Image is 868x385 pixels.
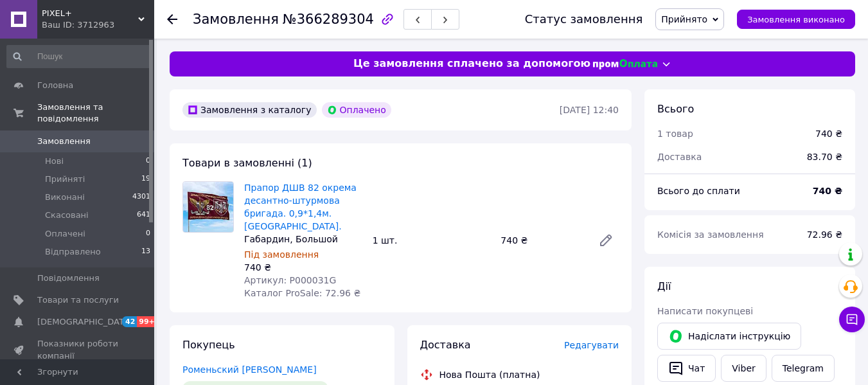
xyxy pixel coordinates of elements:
[146,228,150,240] span: 0
[839,307,865,332] button: Чат з покупцем
[560,105,619,115] time: [DATE] 12:40
[420,339,471,351] span: Доставка
[657,129,693,139] span: 1 товар
[368,231,496,249] div: 1 шт.
[661,14,707,24] span: Прийнято
[146,156,150,167] span: 0
[436,368,544,381] div: Нова Пошта (платна)
[182,157,312,169] span: Товари в замовленні (1)
[244,288,360,298] span: Каталог ProSale: 72.96 ₴
[45,192,85,203] span: Виконані
[657,103,694,115] span: Всього
[167,13,177,26] div: Повернутися назад
[141,174,150,185] span: 19
[747,15,845,24] span: Замовлення виконано
[283,12,374,27] span: №366289304
[183,182,233,232] img: Прапор ДШВ 82 окрема десантно-штурмова бригада. 0,9*1,4м. Габардин.
[244,261,362,274] div: 740 ₴
[564,340,619,350] span: Редагувати
[37,102,154,125] span: Замовлення та повідомлення
[42,8,138,19] span: PIXEL+
[721,355,766,382] a: Viber
[244,249,319,260] span: Під замовлення
[45,246,101,258] span: Відправлено
[244,275,336,285] span: Артикул: P000031G
[122,316,137,327] span: 42
[657,186,740,196] span: Всього до сплати
[815,127,842,140] div: 740 ₴
[45,156,64,167] span: Нові
[182,102,317,118] div: Замовлення з каталогу
[813,186,842,196] b: 740 ₴
[657,306,753,316] span: Написати покупцеві
[37,294,119,306] span: Товари та послуги
[193,12,279,27] span: Замовлення
[37,338,119,361] span: Показники роботи компанії
[45,210,89,221] span: Скасовані
[353,57,590,71] span: Це замовлення сплачено за допомогою
[132,192,150,203] span: 4301
[737,10,855,29] button: Замовлення виконано
[244,183,357,231] a: Прапор ДШВ 82 окрема десантно-штурмова бригада. 0,9*1,4м. [GEOGRAPHIC_DATA].
[45,228,85,240] span: Оплачені
[37,80,73,91] span: Головна
[657,229,764,240] span: Комісія за замовлення
[322,102,391,118] div: Оплачено
[42,19,154,31] div: Ваш ID: 3712963
[657,280,671,292] span: Дії
[182,339,235,351] span: Покупець
[244,233,362,246] div: Габардин, Большой
[182,364,317,375] a: Роменьский [PERSON_NAME]
[137,210,150,221] span: 641
[45,174,85,185] span: Прийняті
[141,246,150,258] span: 13
[657,152,702,162] span: Доставка
[772,355,835,382] a: Telegram
[37,273,100,284] span: Повідомлення
[657,355,716,382] button: Чат
[525,13,643,26] div: Статус замовлення
[495,231,588,249] div: 740 ₴
[37,136,91,147] span: Замовлення
[799,143,850,171] div: 83.70 ₴
[657,323,801,350] button: Надіслати інструкцію
[807,229,842,240] span: 72.96 ₴
[6,45,152,68] input: Пошук
[593,228,619,253] a: Редагувати
[137,316,158,327] span: 99+
[37,316,132,328] span: [DEMOGRAPHIC_DATA]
